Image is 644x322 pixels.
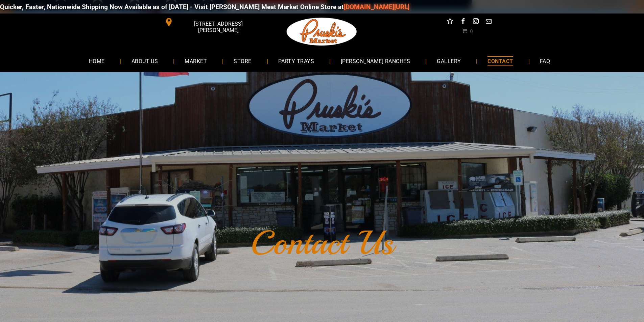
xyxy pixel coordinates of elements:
span: [STREET_ADDRESS][PERSON_NAME] [174,17,262,37]
a: FAQ [530,52,560,70]
a: MARKET [174,52,217,70]
a: [STREET_ADDRESS][PERSON_NAME] [160,17,263,27]
a: facebook [458,17,467,27]
a: email [484,17,493,27]
a: HOME [79,52,115,70]
a: CONTACT [477,52,523,70]
a: [PERSON_NAME] RANCHES [331,52,420,70]
a: instagram [471,17,480,27]
a: ABOUT US [121,52,168,70]
a: Social network [446,17,454,27]
span: 0 [470,28,473,33]
a: GALLERY [427,52,471,70]
img: Pruski-s+Market+HQ+Logo2-1920w.png [285,14,358,50]
a: PARTY TRAYS [268,52,324,70]
a: STORE [223,52,261,70]
font: Contact Us [251,222,393,264]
